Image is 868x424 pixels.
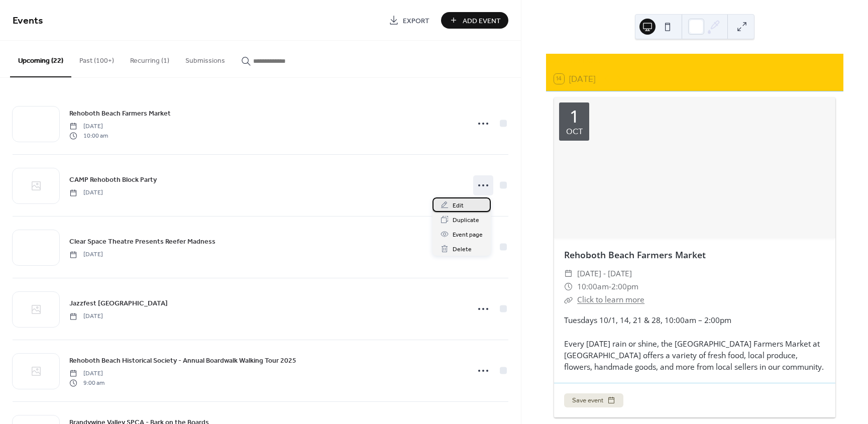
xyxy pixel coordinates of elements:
[566,127,583,136] div: Oct
[453,244,472,255] span: Delete
[564,280,573,293] div: ​
[611,280,638,293] span: 2:00pm
[69,355,296,366] a: Rehoboth Beach Historical Society - Annual Boardwalk Walking Tour 2025
[69,369,104,378] span: [DATE]
[381,12,437,29] a: Export
[546,54,843,67] div: Save the Date
[577,267,632,280] span: [DATE] - [DATE]
[453,230,483,240] span: Event page
[69,297,168,309] a: Jazzfest [GEOGRAPHIC_DATA]
[453,215,479,226] span: Duplicate
[570,108,579,125] div: 1
[69,108,171,119] a: Rehoboth Beach Farmers Market
[69,378,104,387] span: 9:00 am
[10,41,71,77] button: Upcoming (22)
[69,122,108,131] span: [DATE]
[564,393,623,407] button: Save event
[71,41,122,76] button: Past (100+)
[69,312,103,321] span: [DATE]
[69,175,157,185] span: CAMP Rehoboth Block Party
[609,280,611,293] span: -
[554,314,835,373] div: Tuesdays 10/1, 14, 21 & 28, 10:00am – 2:00pm Every [DATE] rain or shine, the [GEOGRAPHIC_DATA] Fa...
[177,41,233,76] button: Submissions
[69,356,296,366] span: Rehoboth Beach Historical Society - Annual Boardwalk Walking Tour 2025
[453,200,464,211] span: Edit
[564,249,706,261] a: Rehoboth Beach Farmers Market
[69,298,168,309] span: Jazzfest [GEOGRAPHIC_DATA]
[69,174,157,185] a: CAMP Rehoboth Block Party
[69,131,108,140] span: 10:00 am
[403,16,429,26] span: Export
[69,236,215,247] a: Clear Space Theatre Presents Reefer Madness
[69,250,103,259] span: [DATE]
[564,293,573,306] div: ​
[564,267,573,280] div: ​
[577,294,644,305] a: Click to learn more
[577,280,609,293] span: 10:00am
[69,109,171,119] span: Rehoboth Beach Farmers Market
[69,188,103,197] span: [DATE]
[13,11,43,31] span: Events
[463,16,501,26] span: Add Event
[122,41,177,76] button: Recurring (1)
[69,237,215,247] span: Clear Space Theatre Presents Reefer Madness
[441,12,508,29] button: Add Event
